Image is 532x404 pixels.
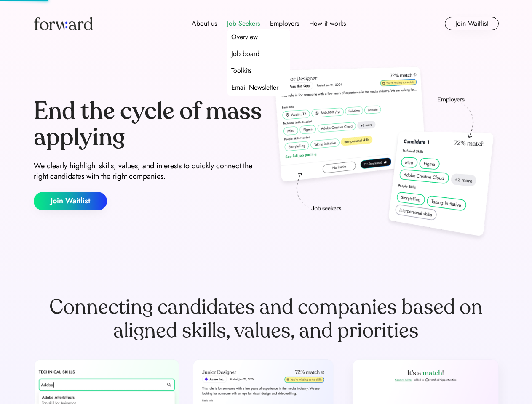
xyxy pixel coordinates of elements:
[270,64,499,245] img: hero-image.png
[445,17,499,30] button: Join Waitlist
[227,19,260,29] div: Job Seekers
[192,19,217,29] div: About us
[231,49,259,59] div: Job board
[231,82,278,93] div: Email Newsletter
[270,19,299,29] div: Employers
[34,17,93,30] img: Forward logo
[231,32,258,42] div: Overview
[34,295,499,343] div: Connecting candidates and companies based on aligned skills, values, and priorities
[309,19,346,29] div: How it works
[34,98,263,150] div: End the cycle of mass applying
[231,66,251,76] div: Toolkits
[34,161,263,182] div: We clearly highlight skills, values, and interests to quickly connect the right candidates with t...
[34,192,107,210] button: Join Waitlist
